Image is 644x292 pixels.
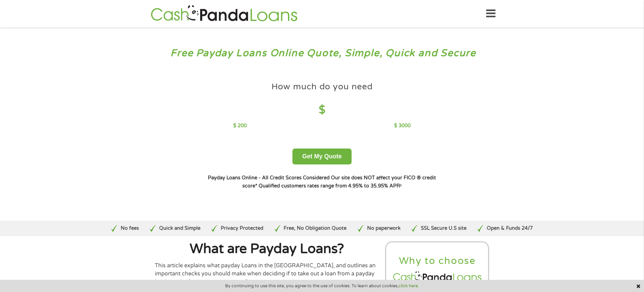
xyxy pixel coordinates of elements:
[121,225,139,232] p: No fees
[242,175,436,189] strong: Our site does NOT affect your FICO ® credit score*
[208,175,330,181] strong: Payday Loans Online - All Credit Scores Considered
[221,225,263,232] p: Privacy Protected
[292,149,352,164] button: Get My Quote
[233,122,247,130] p: $ 200
[233,103,411,117] h4: $
[271,81,373,92] h4: How much do you need
[155,242,379,256] h1: What are Payday Loans?
[155,262,379,286] p: This article explains what payday Loans in the [GEOGRAPHIC_DATA], and outlines an important check...
[20,47,625,60] h3: Free Payday Loans Online Quote, Simple, Quick and Secure
[367,225,401,232] p: No paperwork
[159,225,200,232] p: Quick and Simple
[392,255,483,267] h2: Why to choose
[487,225,533,232] p: Open & Funds 24/7
[225,284,419,288] span: By continuing to use this site, you agree to the use of cookies. To learn about cookies,
[149,4,300,23] img: GetLoanNow Logo
[399,283,419,289] a: click here.
[259,183,402,189] strong: Qualified customers rates range from 4.95% to 35.95% APR¹
[421,225,467,232] p: SSL Secure U.S site
[394,122,411,130] p: $ 3000
[284,225,347,232] p: Free, No Obligation Quote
